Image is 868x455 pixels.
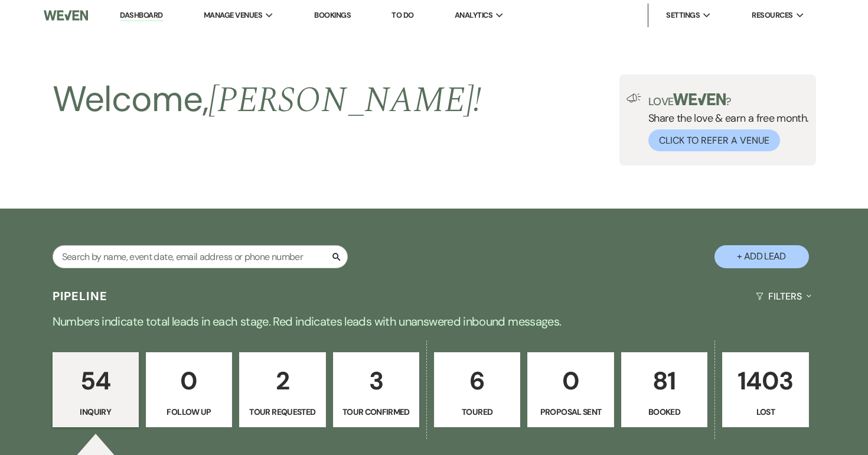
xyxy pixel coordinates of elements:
[60,405,131,418] p: Inquiry
[621,352,707,428] a: 81Booked
[714,245,809,268] button: + Add Lead
[730,405,801,418] p: Lost
[60,361,131,401] p: 54
[722,352,808,428] a: 1403Lost
[53,288,108,304] h3: Pipeline
[9,312,859,331] p: Numbers indicate total leads in each stage. Red indicates leads with unanswered inbound messages.
[641,93,809,151] div: Share the love & earn a free month.
[752,9,792,21] span: Resources
[442,405,513,418] p: Toured
[204,9,262,21] span: Manage Venues
[666,9,700,21] span: Settings
[44,3,88,28] img: Weven Logo
[442,361,513,401] p: 6
[154,361,224,401] p: 0
[535,405,606,418] p: Proposal Sent
[53,352,139,428] a: 54Inquiry
[648,93,809,107] p: Love ?
[146,352,232,428] a: 0Follow Up
[341,361,412,401] p: 3
[626,93,641,103] img: loud-speaker-illustration.svg
[751,281,815,312] button: Filters
[434,352,520,428] a: 6Toured
[247,405,318,418] p: Tour Requested
[535,361,606,401] p: 0
[391,10,413,20] a: To Do
[208,73,481,128] span: [PERSON_NAME] !
[341,405,412,418] p: Tour Confirmed
[333,352,419,428] a: 3Tour Confirmed
[527,352,614,428] a: 0Proposal Sent
[455,9,492,21] span: Analytics
[154,405,224,418] p: Follow Up
[53,74,482,125] h2: Welcome,
[629,361,700,401] p: 81
[120,10,162,21] a: Dashboard
[673,93,726,105] img: weven-logo-green.svg
[247,361,318,401] p: 2
[239,352,325,428] a: 2Tour Requested
[629,405,700,418] p: Booked
[314,10,351,20] a: Bookings
[53,245,348,268] input: Search by name, event date, email address or phone number
[730,361,801,401] p: 1403
[648,129,780,151] button: Click to Refer a Venue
